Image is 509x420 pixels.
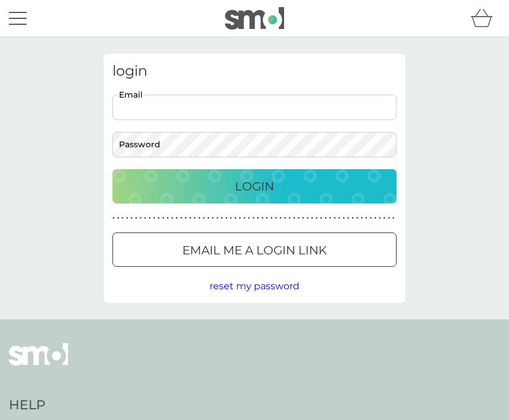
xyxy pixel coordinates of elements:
[343,215,345,221] p: ●
[352,215,354,221] p: ●
[9,343,68,383] img: smol
[149,215,151,221] p: ●
[384,215,386,221] p: ●
[121,215,124,221] p: ●
[248,215,250,221] p: ●
[176,215,178,221] p: ●
[9,396,180,415] h4: Help
[370,215,372,221] p: ●
[210,280,299,292] span: reset my password
[234,215,237,221] p: ●
[230,215,232,221] p: ●
[262,215,264,221] p: ●
[379,215,381,221] p: ●
[225,7,284,30] img: smol
[162,215,165,221] p: ●
[9,7,27,30] button: menu
[203,215,205,221] p: ●
[315,215,318,221] p: ●
[334,215,336,221] p: ●
[329,215,331,221] p: ●
[324,215,327,221] p: ●
[365,215,368,221] p: ●
[182,241,327,260] p: Email me a login link
[198,215,201,221] p: ●
[374,215,376,221] p: ●
[338,215,340,221] p: ●
[131,215,133,221] p: ●
[140,215,142,221] p: ●
[302,215,304,221] p: ●
[270,215,273,221] p: ●
[112,232,397,267] button: Email me a login link
[356,215,359,221] p: ●
[471,7,500,30] div: basket
[210,279,299,294] button: reset my password
[235,177,274,196] p: Login
[388,215,390,221] p: ●
[112,63,397,80] h3: login
[117,215,120,221] p: ●
[307,215,309,221] p: ●
[288,215,291,221] p: ●
[171,215,173,221] p: ●
[239,215,241,221] p: ●
[167,215,169,221] p: ●
[243,215,246,221] p: ●
[189,215,192,221] p: ●
[112,169,397,203] button: Login
[252,215,254,221] p: ●
[360,215,363,221] p: ●
[392,215,395,221] p: ●
[153,215,156,221] p: ●
[194,215,196,221] p: ●
[185,215,187,221] p: ●
[157,215,160,221] p: ●
[279,215,282,221] p: ●
[212,215,214,221] p: ●
[257,215,259,221] p: ●
[347,215,350,221] p: ●
[320,215,323,221] p: ●
[180,215,182,221] p: ●
[275,215,278,221] p: ●
[221,215,223,221] p: ●
[298,215,300,221] p: ●
[216,215,218,221] p: ●
[135,215,137,221] p: ●
[311,215,314,221] p: ●
[112,215,115,221] p: ●
[284,215,286,221] p: ●
[293,215,295,221] p: ●
[266,215,268,221] p: ●
[207,215,210,221] p: ●
[126,215,128,221] p: ●
[225,215,228,221] p: ●
[144,215,146,221] p: ●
